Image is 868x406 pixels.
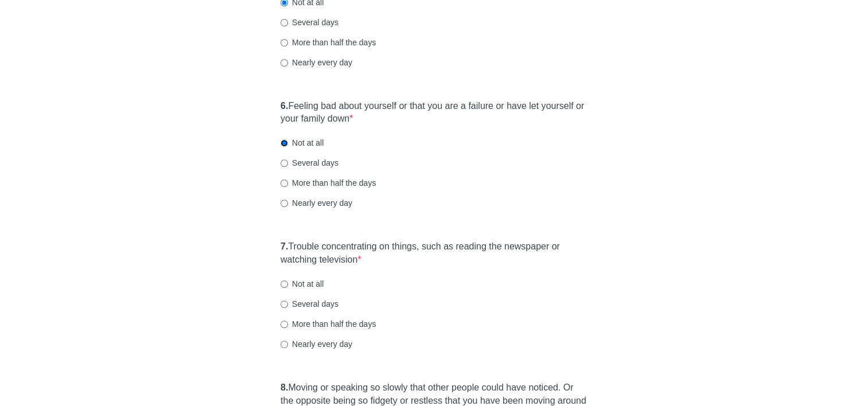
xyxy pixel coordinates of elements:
input: Nearly every day [281,200,288,207]
label: Nearly every day [281,57,352,68]
input: Nearly every day [281,341,288,348]
input: More than half the days [281,179,288,187]
input: Nearly every day [281,59,288,67]
label: Trouble concentrating on things, such as reading the newspaper or watching television [281,240,587,267]
input: Not at all [281,139,288,147]
input: Several days [281,159,288,167]
label: Nearly every day [281,197,352,209]
input: More than half the days [281,39,288,46]
strong: 7. [281,241,288,251]
label: Not at all [281,278,324,290]
label: Several days [281,17,338,28]
input: More than half the days [281,321,288,328]
input: Several days [281,300,288,308]
label: More than half the days [281,177,376,189]
label: More than half the days [281,318,376,330]
label: Nearly every day [281,338,352,350]
strong: 8. [281,382,288,392]
label: More than half the days [281,37,376,48]
input: Not at all [281,280,288,288]
label: Several days [281,298,338,310]
label: Not at all [281,137,324,149]
label: Several days [281,157,338,169]
strong: 6. [281,101,288,111]
label: Feeling bad about yourself or that you are a failure or have let yourself or your family down [281,100,587,126]
input: Several days [281,19,288,26]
